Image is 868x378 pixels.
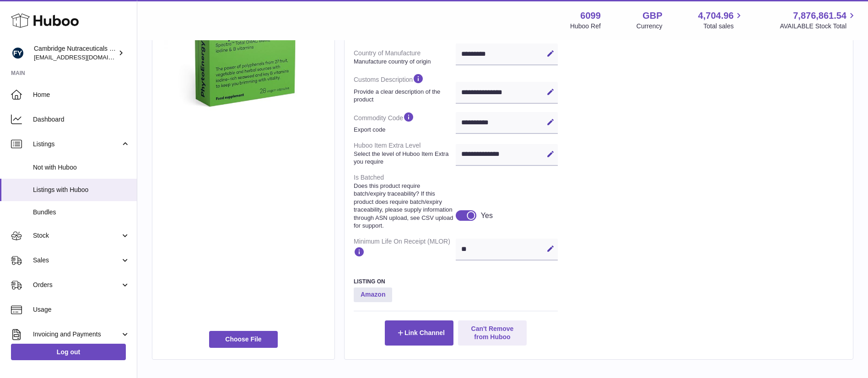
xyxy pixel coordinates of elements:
span: Bundles [33,208,130,217]
strong: GBP [642,10,662,22]
span: Not with Huboo [33,163,130,172]
div: Huboo Ref [570,22,601,31]
strong: Export code [354,126,453,134]
div: Currency [636,22,663,31]
span: Orders [33,281,120,289]
span: Listings with Huboo [33,186,130,194]
span: Sales [33,256,120,265]
span: Choose File [209,331,278,347]
div: Cambridge Nutraceuticals Ltd [34,44,116,62]
strong: Amazon [354,287,392,302]
strong: Manufacture country of origin [354,58,453,66]
button: Can't Remove from Huboo [458,320,527,345]
a: 4,704.96 Total sales [698,10,744,31]
button: Link Channel [385,320,453,345]
span: Usage [33,305,130,314]
h3: Listing On [354,278,558,285]
span: [EMAIL_ADDRESS][DOMAIN_NAME] [34,53,135,61]
div: Yes [481,211,493,221]
span: Listings [33,140,120,149]
dt: Country of Manufacture [354,45,456,69]
span: Dashboard [33,115,130,124]
dt: Huboo Item Extra Level [354,138,456,170]
strong: 6099 [580,10,601,22]
span: Stock [33,231,120,240]
dt: Commodity Code [354,107,456,138]
strong: Select the level of Huboo Item Extra you require [354,150,453,166]
span: Home [33,91,130,99]
span: AVAILABLE Stock Total [780,22,857,31]
dt: Minimum Life On Receipt (MLOR) [354,234,456,264]
strong: Provide a clear description of the product [354,88,453,104]
span: Total sales [703,22,744,31]
dt: Customs Description [354,69,456,107]
a: 7,876,861.54 AVAILABLE Stock Total [780,10,857,31]
img: internalAdmin-6099@internal.huboo.com [11,46,25,60]
a: Log out [11,344,126,360]
span: Invoicing and Payments [33,330,120,339]
span: 7,876,861.54 [793,10,846,22]
dt: Is Batched [354,170,456,234]
strong: Does this product require batch/expiry traceability? If this product does require batch/expiry tr... [354,182,453,230]
span: 4,704.96 [698,10,734,22]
